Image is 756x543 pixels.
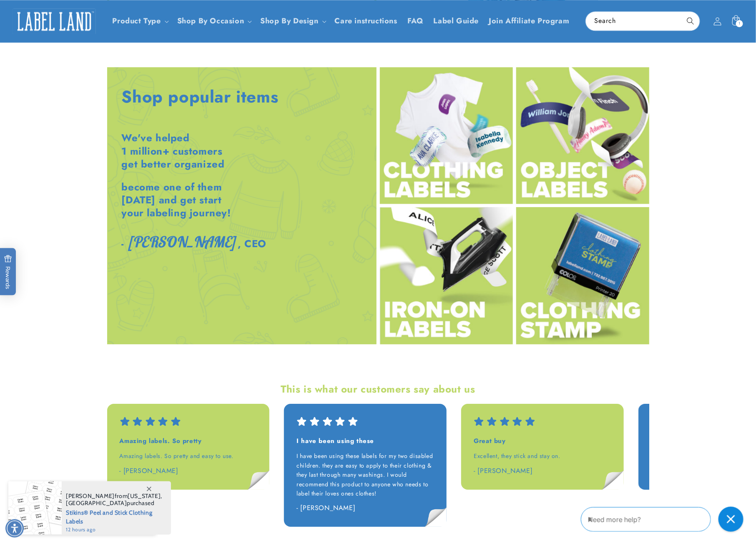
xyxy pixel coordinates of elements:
[66,526,162,533] span: 12 hours ago
[177,16,244,26] span: Shop By Occasion
[281,382,475,396] strong: This is what our customers say about us
[335,16,397,26] span: Care instructions
[66,493,162,507] span: from , purchased
[474,466,532,475] span: - [PERSON_NAME]
[255,11,329,31] summary: Shop By Design
[429,11,484,31] a: Label Guide
[4,255,12,289] span: Rewards
[330,11,402,31] a: Care instructions
[284,404,447,527] li: 2 of 5
[738,20,741,27] span: 1
[260,15,318,26] a: Shop By Design
[238,236,266,251] strong: , CEO
[407,16,424,26] span: FAQ
[516,207,649,344] img: Clothing stamp options
[10,5,99,37] a: Label Land
[113,15,161,26] a: Product Type
[296,436,374,445] strong: I have been using these
[120,451,257,460] p: Amazing labels. So pretty and easy to use.
[380,67,513,204] img: Clothing label options
[122,180,231,251] strong: become one of them [DATE] and get start your labeling journey! -
[13,8,96,34] img: Label Land
[122,130,225,171] strong: We've helped 1 million+ customers get better organized
[489,16,569,26] span: Join Affiliate Program
[128,233,235,251] strong: [PERSON_NAME]
[380,207,513,344] img: Iron on label options
[681,12,700,30] button: Search
[296,451,434,498] p: I have been using these labels for my two disabled children. they are easy to apply to their clot...
[581,504,748,535] iframe: Gorgias Floating Chat
[5,519,24,538] div: Accessibility Menu
[474,436,505,445] strong: Great buy
[66,499,127,507] span: [GEOGRAPHIC_DATA]
[120,436,202,445] strong: Amazing labels. So pretty
[296,503,355,513] span: - [PERSON_NAME]
[172,11,256,31] summary: Shop By Occasion
[461,404,624,527] li: 3 of 5
[484,11,574,31] a: Join Affiliate Program
[434,16,479,26] span: Label Guide
[516,67,649,204] img: Objects label options
[66,507,162,526] span: Stikins® Peel and Stick Clothing Labels
[107,404,270,527] li: 1 of 5
[128,492,161,500] span: [US_STATE]
[107,404,649,527] div: Reviews slider
[474,451,611,460] p: Excellent, they stick and stay on.
[402,11,429,31] a: FAQ
[120,466,178,475] span: - [PERSON_NAME]
[122,86,279,108] h2: Shop popular items
[108,11,172,31] summary: Product Type
[7,476,105,501] iframe: Sign Up via Text for Offers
